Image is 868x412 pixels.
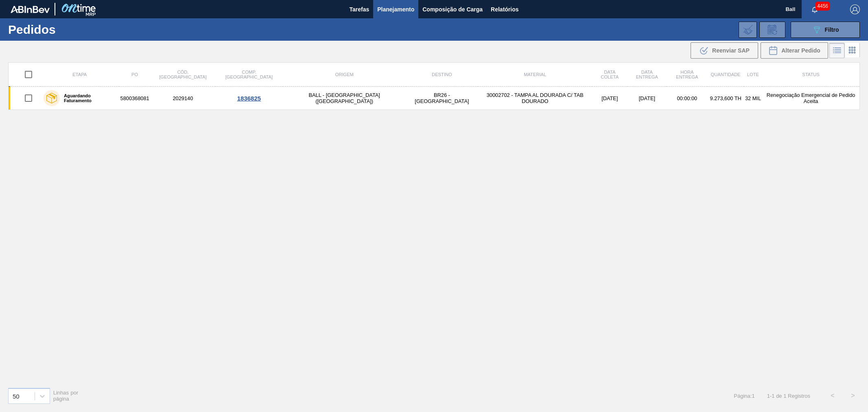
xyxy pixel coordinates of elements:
[53,390,79,402] span: Linhas por página
[711,72,740,77] span: Quantidade
[667,87,707,110] td: 00:00:00
[802,4,828,15] button: Notificações
[8,25,132,34] h1: Pedidos
[761,42,828,59] div: Alterar Pedido
[72,72,87,77] span: Etapa
[762,87,859,110] td: Renegociação Emergencial de Pedido Aceita
[816,2,830,11] span: 4456
[601,70,619,79] span: Data coleta
[759,22,785,38] div: Solicitação de Revisão de Pedidos
[636,70,658,79] span: Data entrega
[691,42,758,59] div: Reenviar SAP
[131,72,138,77] span: PO
[592,87,627,110] td: [DATE]
[60,93,116,103] label: Aguardando Faturamento
[335,72,353,77] span: Origem
[377,4,414,14] span: Planejamento
[739,22,757,38] div: Importar Negociações dos Pedidos
[9,87,860,110] a: Aguardando Faturamento58003680812029140BALL - [GEOGRAPHIC_DATA] ([GEOGRAPHIC_DATA])BR26 - [GEOGRA...
[151,87,215,110] td: 2029140
[843,386,863,406] button: >
[791,22,860,38] button: Filtro
[216,95,282,102] div: 1836825
[432,72,452,77] span: Destino
[825,26,839,33] span: Filtro
[781,47,820,54] span: Alterar Pedido
[422,4,483,14] span: Composição de Carga
[712,47,750,54] span: Reenviar SAP
[734,393,754,399] span: Página : 1
[627,87,667,110] td: [DATE]
[845,43,860,58] div: Visão em Cards
[802,72,819,77] span: Status
[13,392,20,399] div: 50
[406,87,478,110] td: BR26 - [GEOGRAPHIC_DATA]
[159,70,206,79] span: Cód. [GEOGRAPHIC_DATA]
[225,70,273,79] span: Comp. [GEOGRAPHIC_DATA]
[707,87,743,110] td: 9.273,600 TH
[11,6,50,13] img: TNhmsLtSVTkK8tSr43FrP2fwEKptu5GPRR3wAAAABJRU5ErkJggg==
[747,72,759,77] span: Lote
[119,87,151,110] td: 5800368081
[850,4,860,14] img: Logout
[829,43,845,58] div: Visão em Lista
[767,393,810,399] span: 1 - 1 de 1 Registros
[524,72,546,77] span: Material
[283,87,406,110] td: BALL - [GEOGRAPHIC_DATA] ([GEOGRAPHIC_DATA])
[822,386,843,406] button: <
[676,70,698,79] span: Hora Entrega
[744,87,762,110] td: 32 MIL
[478,87,592,110] td: 30002702 - TAMPA AL DOURADA C/ TAB DOURADO
[491,4,518,14] span: Relatórios
[349,4,369,14] span: Tarefas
